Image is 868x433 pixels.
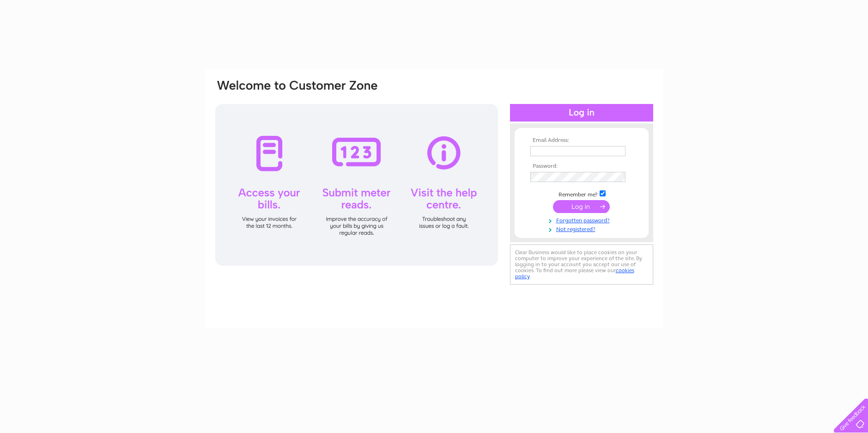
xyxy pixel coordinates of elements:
[528,163,635,170] th: Password:
[530,215,635,224] a: Forgotten password?
[515,267,634,280] a: cookies policy
[510,244,653,285] div: Clear Business would like to place cookies on your computer to improve your experience of the sit...
[553,200,610,213] input: Submit
[528,137,635,144] th: Email Address:
[530,224,635,233] a: Not registered?
[528,189,635,198] td: Remember me?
